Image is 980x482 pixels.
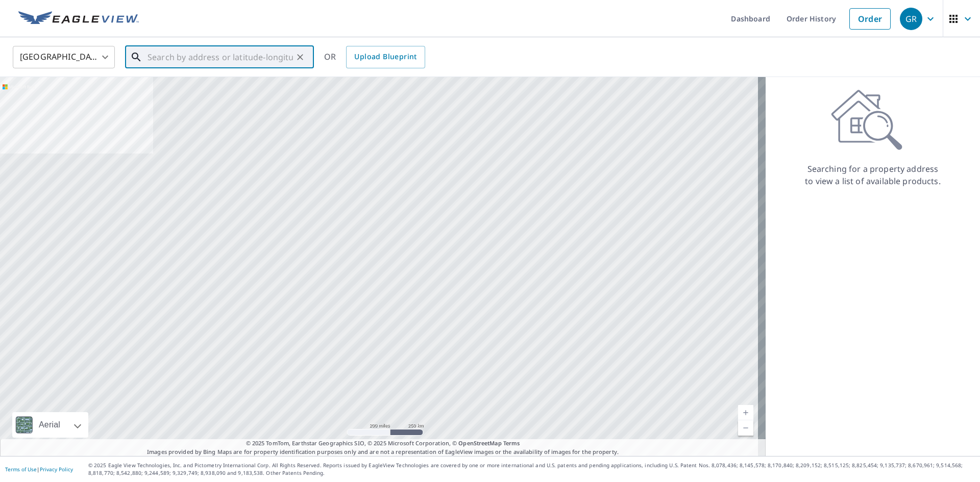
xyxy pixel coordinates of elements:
div: [GEOGRAPHIC_DATA] [13,43,115,71]
div: Aerial [12,412,88,438]
p: Searching for a property address to view a list of available products. [804,163,941,187]
a: Terms [503,439,520,447]
a: OpenStreetMap [458,439,501,447]
div: GR [900,8,922,30]
input: Search by address or latitude-longitude [148,43,293,71]
a: Current Level 5, Zoom Out [738,420,753,436]
div: Aerial [36,412,63,438]
span: © 2025 TomTom, Earthstar Geographics SIO, © 2025 Microsoft Corporation, © [246,439,520,448]
img: EV Logo [18,11,139,27]
a: Privacy Policy [40,466,73,473]
p: © 2025 Eagle View Technologies, Inc. and Pictometry International Corp. All Rights Reserved. Repo... [88,462,975,477]
a: Terms of Use [5,466,37,473]
button: Clear [293,50,307,64]
p: | [5,466,73,472]
a: Upload Blueprint [346,46,425,68]
a: Order [849,8,891,30]
div: OR [324,46,425,68]
span: Upload Blueprint [354,50,416,63]
a: Current Level 5, Zoom In [738,405,753,420]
